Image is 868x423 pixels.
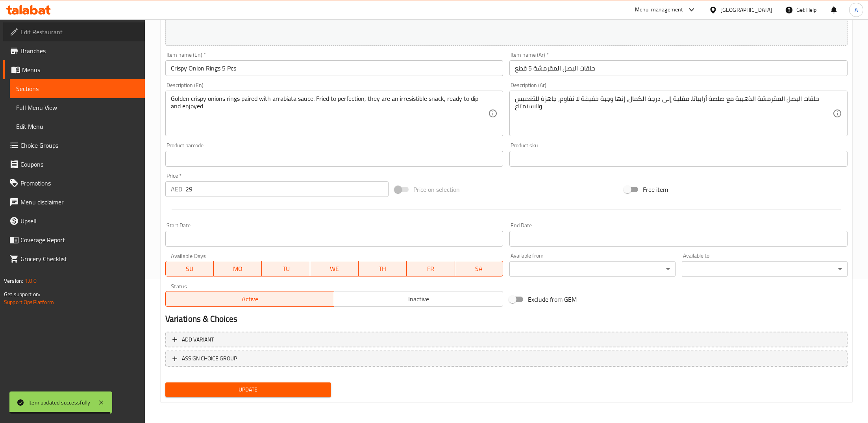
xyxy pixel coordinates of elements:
[413,185,460,194] span: Price on selection
[214,261,262,276] button: MO
[3,174,145,193] a: Promotions
[362,263,404,275] span: TH
[165,151,503,167] input: Please enter product barcode
[337,293,500,305] span: Inactive
[509,261,675,277] div: ​
[165,261,214,276] button: SU
[165,291,335,307] button: Active
[20,216,139,226] span: Upsell
[20,178,139,188] span: Promotions
[20,160,139,169] span: Coupons
[359,261,407,276] button: TH
[310,261,359,276] button: WE
[22,65,139,74] span: Menus
[172,385,325,395] span: Update
[407,261,455,276] button: FR
[515,95,833,132] textarea: حلقات البصل المقرمشة الذهبية مع صلصة أرابياتا. مقلية إلى درجة الكمال، إنها وجبة خفيفة لا تقاوم، ج...
[313,263,355,275] span: WE
[509,60,848,76] input: Enter name Ar
[20,235,139,245] span: Coverage Report
[165,351,848,367] button: ASSIGN CHOICE GROUP
[182,335,214,345] span: Add variant
[165,382,331,397] button: Update
[3,155,145,174] a: Coupons
[217,263,259,275] span: MO
[10,98,145,117] a: Full Menu View
[10,79,145,98] a: Sections
[20,197,139,207] span: Menu disclaimer
[3,60,145,79] a: Menus
[24,276,37,286] span: 1.0.0
[3,22,145,41] a: Edit Restaurant
[682,261,848,277] div: ​
[4,276,23,286] span: Version:
[16,103,139,112] span: Full Menu View
[171,95,489,132] textarea: Golden crispy onions rings paired with arrabiata sauce. Fried to perfection, they are an irresist...
[20,141,139,150] span: Choice Groups
[334,291,503,307] button: Inactive
[265,263,307,275] span: TU
[410,263,452,275] span: FR
[455,261,503,276] button: SA
[182,354,237,364] span: ASSIGN CHOICE GROUP
[3,193,145,211] a: Menu disclaimer
[16,122,139,131] span: Edit Menu
[3,211,145,230] a: Upsell
[28,398,90,407] div: Item updated successfully
[643,185,668,194] span: Free item
[509,151,848,167] input: Please enter product sku
[171,184,182,194] p: AED
[16,84,139,93] span: Sections
[165,313,848,325] h2: Variations & Choices
[3,249,145,268] a: Grocery Checklist
[4,289,40,299] span: Get support on:
[10,117,145,136] a: Edit Menu
[3,136,145,155] a: Choice Groups
[169,293,331,305] span: Active
[169,263,211,275] span: SU
[720,6,772,14] div: [GEOGRAPHIC_DATA]
[4,297,54,307] a: Support.OpsPlatform
[528,295,577,304] span: Exclude from GEM
[635,5,683,15] div: Menu-management
[262,261,310,276] button: TU
[20,46,139,56] span: Branches
[165,60,503,76] input: Enter name En
[165,332,848,348] button: Add variant
[20,27,139,37] span: Edit Restaurant
[20,254,139,263] span: Grocery Checklist
[3,41,145,60] a: Branches
[3,230,145,249] a: Coverage Report
[458,263,500,275] span: SA
[185,181,389,197] input: Please enter price
[855,6,858,14] span: A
